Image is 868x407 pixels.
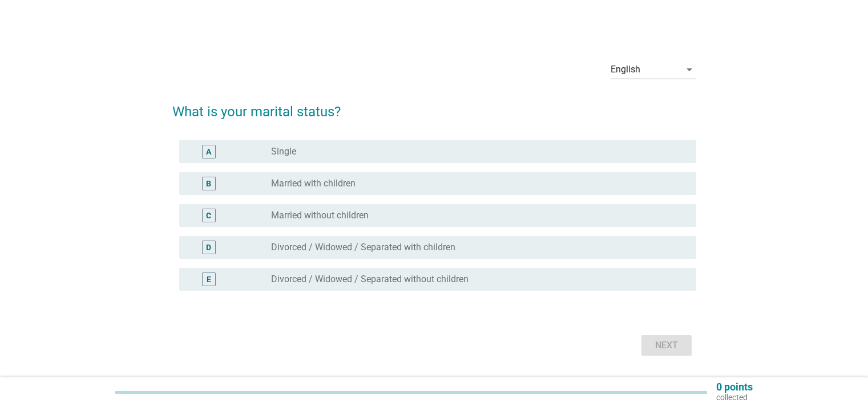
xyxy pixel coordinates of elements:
p: 0 points [716,382,753,392]
div: English [611,64,640,75]
label: Married with children [271,178,356,189]
div: D [206,242,211,254]
p: collected [716,392,753,402]
i: arrow_drop_down [683,63,696,76]
div: B [206,178,211,190]
label: Single [271,146,296,157]
label: Married without children [271,210,369,221]
label: Divorced / Widowed / Separated without children [271,274,469,285]
h2: What is your marital status? [172,90,696,122]
div: A [206,146,211,158]
div: E [207,274,211,286]
div: C [206,210,211,222]
label: Divorced / Widowed / Separated with children [271,242,455,253]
